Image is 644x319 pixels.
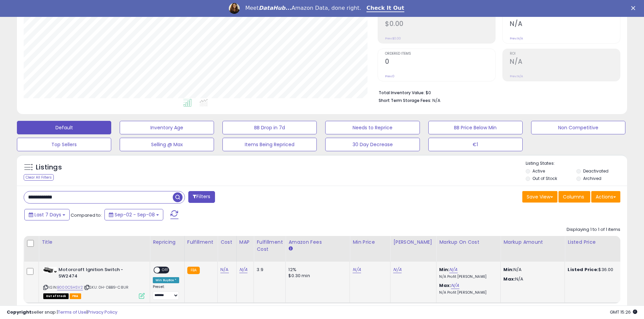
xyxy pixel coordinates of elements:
[220,266,229,273] a: N/A
[532,176,557,181] label: Out of Stock
[7,309,117,316] div: seller snap | |
[153,285,179,300] div: Preset:
[439,239,498,246] div: Markup on Cost
[187,239,215,246] div: Fulfillment
[522,191,557,203] button: Save View
[259,5,291,11] i: DataHub...
[385,36,401,41] small: Prev: $0.00
[393,239,433,246] div: [PERSON_NAME]
[436,236,501,262] th: The percentage added to the cost of goods (COGS) that forms the calculator for Min & Max prices.
[288,246,292,252] small: Amazon Fees.
[187,267,200,274] small: FBA
[510,74,523,78] small: Prev: N/A
[71,212,102,218] span: Compared to:
[567,227,620,233] div: Displaying 1 to 1 of 1 items
[43,267,57,273] img: 31b2km+Jo3L._SL40_.jpg
[325,138,420,151] button: 30 Day Decrease
[239,266,247,273] a: N/A
[58,309,87,315] a: Terms of Use
[17,121,111,134] button: Default
[222,121,317,134] button: BB Drop in 7d
[104,209,163,220] button: Sep-02 - Sep-08
[7,309,31,315] strong: Copyright
[503,239,562,246] div: Markup Amount
[222,138,317,151] button: Items Being Repriced
[353,239,387,246] div: Min Price
[245,5,361,11] div: Meet Amazon Data, done right.
[583,176,601,181] label: Archived
[34,211,61,218] span: Last 7 Days
[531,121,625,134] button: Non Competitive
[24,209,70,220] button: Last 7 Days
[88,309,117,315] a: Privacy Policy
[503,276,559,282] p: N/A
[153,277,179,283] div: Win BuyBox *
[58,267,141,281] b: Motorcraft Ignition Switch - SW2474
[57,285,83,290] a: B000C5HSV2
[288,273,344,279] div: $0.30 min
[325,121,420,134] button: Needs to Reprice
[439,266,449,273] b: Min:
[288,267,344,273] div: 12%
[385,58,495,67] h2: 0
[220,239,234,246] div: Cost
[36,163,62,172] h5: Listings
[393,266,401,273] a: N/A
[385,20,495,29] h2: $0.00
[70,293,81,299] span: FBA
[288,239,347,246] div: Amazon Fees
[631,6,638,10] div: Close
[432,97,440,104] span: N/A
[229,3,240,14] img: Profile image for Georgie
[42,239,147,246] div: Title
[385,74,395,78] small: Prev: 0
[428,138,523,151] button: €1
[153,239,182,246] div: Repricing
[563,193,584,200] span: Columns
[503,266,514,273] strong: Min:
[568,267,624,273] div: $36.00
[17,138,111,151] button: Top Sellers
[428,121,523,134] button: BB Price Below Min
[558,191,590,203] button: Columns
[379,90,425,96] b: Total Inventory Value:
[43,267,145,298] div: ASIN:
[120,138,214,151] button: Selling @ Max
[526,160,627,167] p: Listing States:
[451,282,459,289] a: N/A
[120,121,214,134] button: Inventory Age
[449,266,457,273] a: N/A
[510,58,620,67] h2: N/A
[510,52,620,56] span: ROI
[510,14,620,18] span: Avg. Buybox Share
[385,14,495,18] span: Profit
[591,191,620,203] button: Actions
[353,266,361,273] a: N/A
[24,174,54,181] div: Clear All Filters
[160,267,171,273] span: OFF
[385,52,495,56] span: Ordered Items
[610,309,637,315] span: 2025-09-17 15:26 GMT
[568,266,598,273] b: Listed Price:
[510,20,620,29] h2: N/A
[84,285,128,290] span: | SKU: 0H-DBB9-C8UR
[366,5,404,12] a: Check It Out
[379,98,431,103] b: Short Term Storage Fees:
[43,293,69,299] span: All listings that are currently out of stock and unavailable for purchase on Amazon
[239,239,251,246] div: MAP
[503,276,515,282] strong: Max:
[439,282,451,289] b: Max:
[510,36,523,41] small: Prev: N/A
[503,267,559,273] p: N/A
[583,168,609,174] label: Deactivated
[188,191,215,203] button: Filters
[257,239,283,253] div: Fulfillment Cost
[568,239,626,246] div: Listed Price
[379,88,615,96] li: $0
[439,290,495,295] p: N/A Profit [PERSON_NAME]
[532,168,545,174] label: Active
[439,274,495,279] p: N/A Profit [PERSON_NAME]
[257,267,280,273] div: 3.9
[115,211,155,218] span: Sep-02 - Sep-08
